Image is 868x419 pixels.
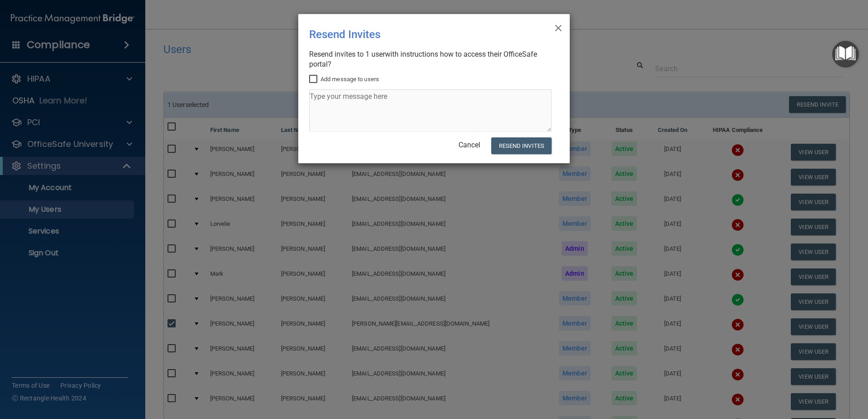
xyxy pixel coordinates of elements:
[711,355,857,391] iframe: Drift Widget Chat Controller
[459,141,480,149] a: Cancel
[309,49,552,69] div: Resend invites to 1 user with instructions how to access their OfficeSafe portal?
[832,41,859,68] button: Open Resource Center
[554,18,562,36] span: ×
[309,21,522,48] div: Resend Invites
[309,76,320,83] input: Add message to users
[309,74,379,85] label: Add message to users
[491,137,552,154] button: Resend Invites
